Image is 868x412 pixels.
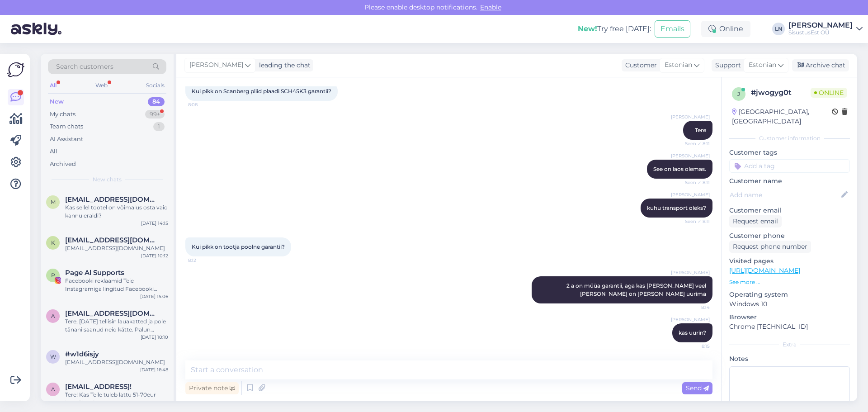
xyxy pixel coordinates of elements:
[140,366,168,373] div: [DATE] 16:48
[749,60,776,70] span: Estonian
[65,277,168,293] div: Facebooki reklaamid Teie Instagramiga lingitud Facebooki konto on identiteedivarguse kahtluse tõt...
[655,20,690,38] button: Emails
[729,341,850,349] div: Extra
[671,269,710,276] span: [PERSON_NAME]
[566,282,708,297] span: 2 a on müüa garantii, aga kas [PERSON_NAME] veel [PERSON_NAME] on [PERSON_NAME] uurima
[192,88,331,95] span: Kui pikk on Scanberg pliid plaadi SCH45K3 garantii?
[188,257,222,264] span: 8:12
[671,114,710,120] span: [PERSON_NAME]
[56,62,113,71] span: Search customers
[148,97,165,106] div: 84
[50,122,83,131] div: Team chats
[192,243,285,250] span: Kui pikk on tootja poolne garantii?
[729,290,850,299] p: Operating system
[788,29,853,36] div: SisustusEst OÜ
[141,334,168,341] div: [DATE] 10:10
[140,293,168,300] div: [DATE] 15:06
[729,241,811,253] div: Request phone number
[772,23,785,35] div: LN
[701,21,750,37] div: Online
[730,190,840,200] input: Add name
[729,159,850,173] input: Add a tag
[65,350,99,358] span: #w1d6isjy
[141,252,168,259] div: [DATE] 10:12
[729,215,782,227] div: Request email
[65,391,168,407] div: Tere! Kas Teile tuleb lattu 51-70eur kottdiivan?
[144,80,166,91] div: Socials
[671,191,710,198] span: [PERSON_NAME]
[50,353,56,360] span: w
[792,59,849,71] div: Archive chat
[729,322,850,331] p: Chrome [TECHNICAL_ID]
[65,358,168,366] div: [EMAIL_ADDRESS][DOMAIN_NAME]
[712,61,741,70] div: Support
[676,343,710,350] span: 8:15
[729,176,850,186] p: Customer name
[7,61,24,78] img: Askly Logo
[729,256,850,266] p: Visited pages
[188,101,222,108] span: 8:08
[65,383,132,391] span: annela123@yahoo.de.tere!
[671,152,710,159] span: [PERSON_NAME]
[729,148,850,157] p: Customer tags
[50,160,76,169] div: Archived
[578,24,651,34] div: Try free [DATE]:
[729,313,850,322] p: Browser
[695,127,706,133] span: Tere
[51,272,55,279] span: P
[65,236,159,244] span: kaililottajuhkam@gmail.com
[788,22,853,29] div: [PERSON_NAME]
[729,206,850,215] p: Customer email
[676,218,710,225] span: Seen ✓ 8:11
[751,87,811,98] div: # jwogyg0t
[51,386,55,393] span: a
[65,309,159,317] span: alla.fedotova.777@gmail.com
[578,24,597,33] b: New!
[65,195,159,204] span: maritleito@gmail.com
[93,175,122,184] span: New chats
[729,231,850,241] p: Customer phone
[51,199,56,205] span: m
[671,316,710,323] span: [PERSON_NAME]
[676,304,710,311] span: 8:14
[50,110,75,119] div: My chats
[729,278,850,286] p: See more ...
[185,382,239,394] div: Private note
[665,60,692,70] span: Estonian
[732,107,832,126] div: [GEOGRAPHIC_DATA], [GEOGRAPHIC_DATA]
[50,135,83,144] div: AI Assistant
[477,3,504,11] span: Enable
[729,299,850,309] p: Windows 10
[65,244,168,252] div: [EMAIL_ADDRESS][DOMAIN_NAME]
[647,204,706,211] span: kuhu transport oleks?
[51,239,55,246] span: k
[676,140,710,147] span: Seen ✓ 8:11
[788,22,863,36] a: [PERSON_NAME]SisustusEst OÜ
[65,269,124,277] span: Page Al Supports
[729,266,800,275] a: [URL][DOMAIN_NAME]
[729,354,850,364] p: Notes
[679,329,706,336] span: kas uurin?
[48,80,58,91] div: All
[65,204,168,220] div: Kas sellel tootel on võimalus osta vaid kannu eraldi?
[65,317,168,334] div: Tere, [DATE] tellisin lauakatted ja pole tänani saanud neid kätte. Palun kontrollige minu tellimu...
[737,90,740,97] span: j
[94,80,109,91] div: Web
[686,384,709,392] span: Send
[51,313,55,319] span: a
[141,220,168,227] div: [DATE] 14:15
[811,88,847,98] span: Online
[189,60,243,70] span: [PERSON_NAME]
[255,61,311,70] div: leading the chat
[145,110,165,119] div: 99+
[729,134,850,142] div: Customer information
[622,61,657,70] div: Customer
[153,122,165,131] div: 1
[50,97,64,106] div: New
[50,147,57,156] div: All
[676,179,710,186] span: Seen ✓ 8:11
[653,166,706,172] span: See on laos olemas.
